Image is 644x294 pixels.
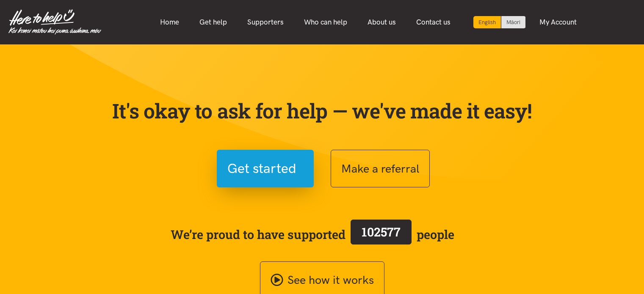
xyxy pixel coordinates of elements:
[237,13,294,31] a: Supporters
[501,16,525,28] a: Switch to Te Reo Māori
[171,218,454,251] span: We’re proud to have supported people
[473,16,526,28] div: Language toggle
[217,150,314,187] button: Get started
[8,9,101,35] img: Home
[473,16,501,28] div: Current language
[529,13,587,31] a: My Account
[294,13,357,31] a: Who can help
[227,158,296,179] span: Get started
[111,99,534,123] p: It's okay to ask for help — we've made it easy!
[345,218,417,251] a: 102577
[357,13,406,31] a: About us
[189,13,237,31] a: Get help
[406,13,461,31] a: Contact us
[362,224,401,240] span: 102577
[150,13,189,31] a: Home
[331,150,430,187] button: Make a referral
